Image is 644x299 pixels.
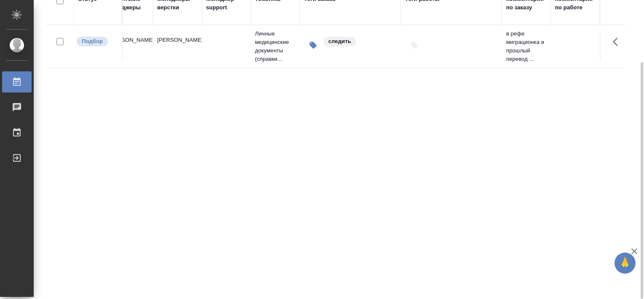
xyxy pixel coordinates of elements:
[255,30,295,63] p: Личные медицинские документы (справки...
[157,36,198,44] p: [PERSON_NAME]
[614,253,636,274] button: 🙏
[328,37,351,46] p: следить
[608,32,628,52] button: Здесь прячутся важные кнопки
[506,30,547,63] p: в рефе миграционка и прошлый перевод ...
[322,36,357,47] div: следить
[82,37,103,46] p: Подбор
[304,36,322,54] button: Изменить тэги
[104,32,153,61] td: [PERSON_NAME]
[405,36,424,54] button: Добавить тэги
[618,254,632,272] span: 🙏
[76,36,118,47] div: Можно подбирать исполнителей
